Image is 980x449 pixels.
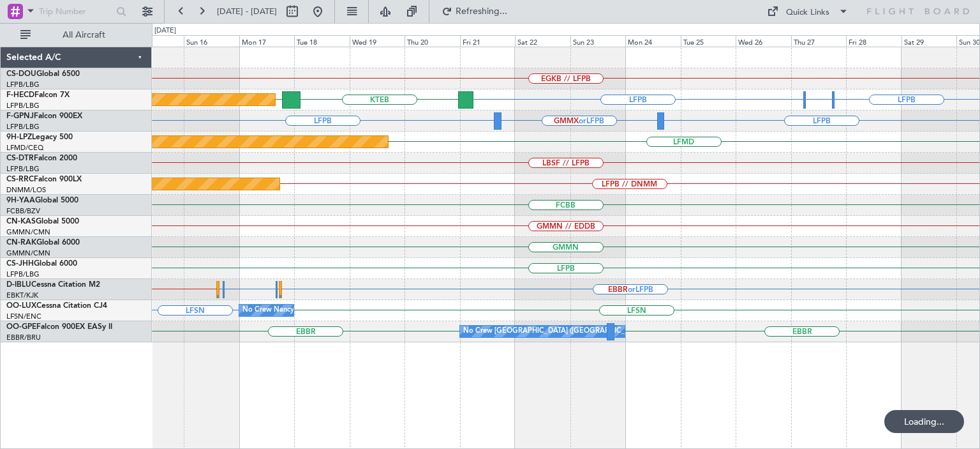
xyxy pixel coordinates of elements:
span: CS-JHH [6,260,34,268]
span: CS-DOU [6,70,36,78]
span: OO-GPE [6,323,36,331]
button: Refreshing... [436,1,512,22]
span: D-IBLU [6,281,31,289]
span: [DATE] - [DATE] [217,6,277,17]
a: CN-RAKGlobal 6000 [6,239,80,247]
a: OO-GPEFalcon 900EX EASy II [6,323,112,331]
a: LFSN/ENC [6,312,41,321]
a: CS-RRCFalcon 900LX [6,176,82,183]
a: LFPB/LBG [6,270,40,279]
a: LFMD/CEQ [6,143,43,153]
div: Sat 29 [902,35,957,47]
a: CN-KASGlobal 5000 [6,218,79,225]
div: Thu 20 [405,35,460,47]
span: CN-KAS [6,218,36,225]
a: CS-DTRFalcon 2000 [6,155,77,162]
a: EBKT/KJK [6,291,38,300]
div: Loading... [884,410,964,433]
div: Fri 28 [846,35,902,47]
a: GMMN/CMN [6,248,50,258]
div: Mon 24 [625,35,681,47]
span: 9H-LPZ [6,133,32,141]
span: CS-DTR [6,155,34,162]
a: LFPB/LBG [6,101,40,110]
a: F-GPNJFalcon 900EX [6,112,82,120]
a: FCBB/BZV [6,206,40,216]
div: No Crew Nancy (Essey) [242,301,318,320]
input: Trip Number [39,2,112,21]
div: [DATE] [154,26,176,36]
a: CS-JHHGlobal 6000 [6,260,77,268]
a: LFPB/LBG [6,80,40,89]
div: No Crew [GEOGRAPHIC_DATA] ([GEOGRAPHIC_DATA] National) [463,322,677,341]
span: F-GPNJ [6,112,34,120]
a: OO-LUXCessna Citation CJ4 [6,302,107,310]
span: 9H-YAA [6,197,35,204]
span: OO-LUX [6,302,36,310]
span: All Aircraft [33,31,135,40]
a: EBBR/BRU [6,333,41,342]
div: Wed 19 [350,35,405,47]
a: 9H-YAAGlobal 5000 [6,197,78,204]
div: Wed 26 [736,35,791,47]
span: CN-RAK [6,239,36,247]
a: 9H-LPZLegacy 500 [6,133,73,141]
a: D-IBLUCessna Citation M2 [6,281,100,289]
span: CS-RRC [6,176,34,183]
button: All Aircraft [14,25,138,45]
div: Sat 15 [129,35,184,47]
a: DNMM/LOS [6,185,46,195]
a: LFPB/LBG [6,122,40,132]
a: F-HECDFalcon 7X [6,91,70,99]
a: LFPB/LBG [6,164,40,174]
span: Refreshing... [455,7,509,16]
a: GMMN/CMN [6,227,50,237]
span: F-HECD [6,91,34,99]
div: Tue 25 [681,35,736,47]
button: Quick Links [761,1,855,22]
div: Sun 23 [570,35,626,47]
div: Sat 22 [515,35,570,47]
div: Thu 27 [791,35,847,47]
div: Tue 18 [294,35,350,47]
div: Fri 21 [460,35,516,47]
a: CS-DOUGlobal 6500 [6,70,80,78]
div: Mon 17 [239,35,295,47]
div: Sun 16 [184,35,239,47]
div: Quick Links [786,6,829,19]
